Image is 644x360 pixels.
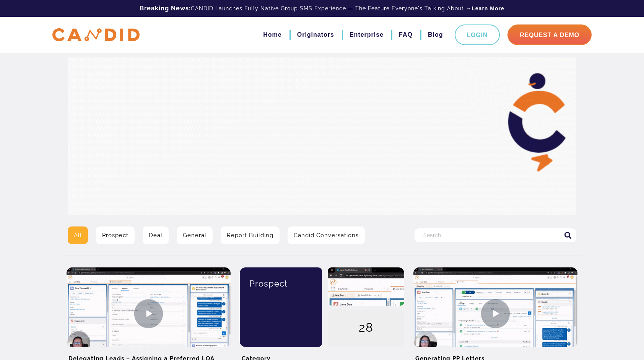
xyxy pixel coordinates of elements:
a: Report Building [221,226,280,244]
img: Video Library Hero [68,57,576,215]
a: General [177,226,213,244]
a: Candid Conversations [288,226,365,244]
div: Prospect [246,267,316,300]
a: Deal [143,226,169,244]
a: Blog [428,28,443,41]
a: Home [263,28,281,41]
img: CANDID APP [52,28,140,42]
img: Delegating Leads – Assigning a Preferred LOA Video [67,267,231,360]
a: FAQ [399,28,413,41]
a: Prospect [96,226,135,244]
a: Login [455,24,500,45]
a: Learn More [472,5,504,12]
a: Request A Demo [507,24,592,45]
a: All [68,226,88,244]
div: 28 [328,310,404,348]
a: Enterprise [350,28,384,41]
b: Breaking News: [140,5,191,12]
img: Generating PP Letters Video [413,267,577,360]
a: Originators [297,28,334,41]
